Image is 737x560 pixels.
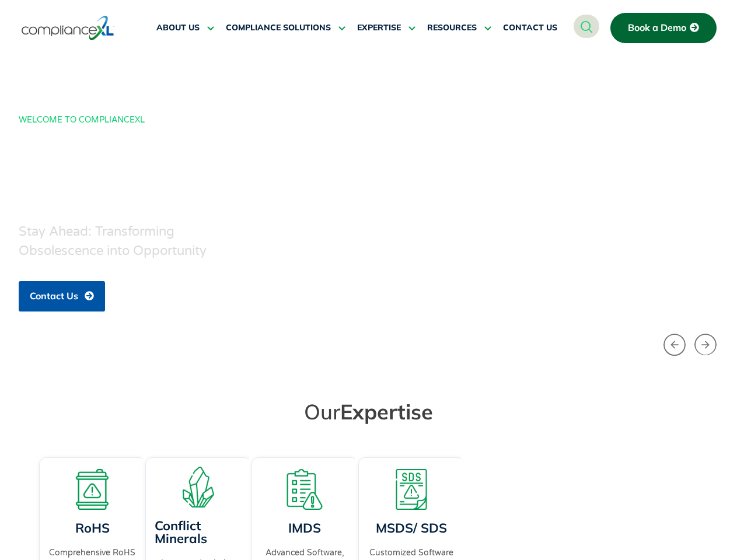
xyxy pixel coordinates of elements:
span: ABOUT US [156,23,200,33]
span: CONTACT US [503,23,557,33]
a: MSDS/ SDS [376,520,447,536]
span: RESOURCES [427,23,477,33]
a: COMPLIANCE SOLUTIONS [226,14,345,42]
span: ─── [153,115,171,125]
a: ABOUT US [156,14,214,42]
span: Book a Demo [628,23,686,33]
h2: Our [42,398,696,425]
img: A representation of minerals [178,467,219,508]
span: Contact Us [30,291,78,302]
span: COMPLIANCE SOLUTIONS [226,23,331,33]
a: EXPERTISE [357,14,415,42]
h1: Parts [19,134,719,213]
span: EXPERTISE [357,23,401,33]
a: RESOURCES [427,14,491,42]
a: Conflict Minerals [155,517,207,547]
a: CONTACT US [503,14,557,42]
div: Stay Ahead: Transforming Obsolescence into Opportunity [19,222,215,261]
img: A board with a warning sign [72,469,113,510]
a: Book a Demo [610,13,717,43]
span: Obsolescence [19,173,279,213]
a: Contact Us [19,281,105,311]
img: A list board with a warning [284,469,325,510]
div: WELCOME TO COMPLIANCEXL [19,116,715,125]
img: logo-one.svg [22,15,114,41]
a: RoHS [75,520,109,536]
a: IMDS [288,520,321,536]
span: Expertise [340,398,433,425]
a: navsearch-button [574,15,599,38]
img: A warning board with SDS displaying [391,469,432,510]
